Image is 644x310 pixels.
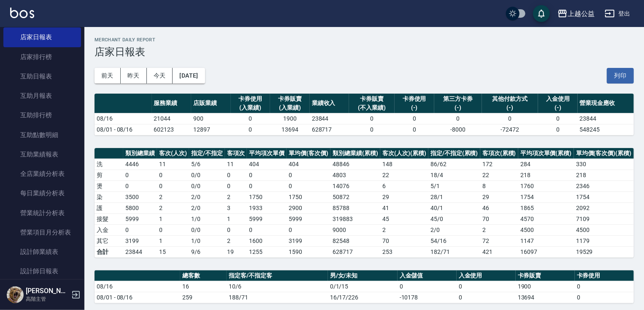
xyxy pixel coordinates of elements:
[95,113,152,124] td: 08/16
[3,242,81,261] a: 設計師業績表
[3,164,81,183] a: 全店業績分析表
[518,213,574,224] td: 4570
[287,159,330,170] td: 404
[152,124,192,135] td: 602123
[123,246,157,257] td: 23844
[380,235,428,246] td: 70
[538,124,578,135] td: 0
[330,202,380,213] td: 85788
[578,124,634,135] td: 548245
[330,170,380,181] td: 4803
[380,191,428,202] td: 29
[351,94,392,103] div: 卡券販賣
[516,281,575,292] td: 1900
[518,202,574,213] td: 1865
[231,124,271,135] td: 0
[95,246,123,257] td: 合計
[123,224,157,235] td: 0
[518,224,574,235] td: 4500
[330,235,380,246] td: 82548
[225,181,247,191] td: 0
[482,124,538,135] td: -72472
[380,224,428,235] td: 2
[538,113,578,124] td: 0
[328,270,398,281] th: 男/女/未知
[480,159,518,170] td: 172
[225,159,247,170] td: 11
[191,94,231,113] th: 店販業績
[225,246,247,257] td: 19
[480,246,518,257] td: 421
[351,103,392,112] div: (不入業績)
[330,213,380,224] td: 319883
[191,124,231,135] td: 12897
[330,148,380,159] th: 類別總業績(累積)
[3,47,81,67] a: 店家排行榜
[480,213,518,224] td: 70
[330,246,380,257] td: 628717
[434,124,482,135] td: -8000
[189,148,225,159] th: 指定/不指定
[95,281,180,292] td: 08/16
[482,113,538,124] td: 0
[480,148,518,159] th: 客項次(累積)
[189,170,225,181] td: 0 / 0
[225,224,247,235] td: 0
[3,67,81,86] a: 互助日報表
[287,224,330,235] td: 0
[574,246,634,257] td: 19529
[26,295,69,303] p: 高階主管
[428,191,480,202] td: 28 / 1
[428,246,480,257] td: 182/71
[157,159,189,170] td: 11
[480,181,518,191] td: 8
[574,181,634,191] td: 2346
[480,224,518,235] td: 2
[189,235,225,246] td: 1 / 0
[247,224,287,235] td: 0
[95,213,123,224] td: 接髮
[189,181,225,191] td: 0 / 0
[568,8,595,19] div: 上越公益
[123,191,157,202] td: 3500
[180,270,227,281] th: 總客數
[380,159,428,170] td: 148
[380,213,428,224] td: 45
[157,235,189,246] td: 1
[518,159,574,170] td: 284
[3,27,81,47] a: 店家日報表
[428,181,480,191] td: 5 / 1
[95,46,634,58] h3: 店家日報表
[189,224,225,235] td: 0 / 0
[287,213,330,224] td: 5999
[3,125,81,145] a: 互助點數明細
[26,287,69,295] h5: [PERSON_NAME]
[3,105,81,125] a: 互助排行榜
[287,191,330,202] td: 1750
[380,246,428,257] td: 253
[518,235,574,246] td: 1147
[225,235,247,246] td: 2
[349,113,395,124] td: 0
[173,68,205,84] button: [DATE]
[480,235,518,246] td: 72
[480,170,518,181] td: 22
[601,6,634,22] button: 登出
[428,170,480,181] td: 18 / 4
[575,281,634,292] td: 0
[95,292,180,303] td: 08/01 - 08/16
[123,181,157,191] td: 0
[287,170,330,181] td: 0
[95,148,634,258] table: a dense table
[247,170,287,181] td: 0
[574,191,634,202] td: 1754
[7,286,24,303] img: Person
[225,202,247,213] td: 3
[287,235,330,246] td: 3199
[157,224,189,235] td: 0
[484,94,536,103] div: 其他付款方式
[3,183,81,203] a: 每日業績分析表
[287,181,330,191] td: 0
[574,159,634,170] td: 330
[457,281,516,292] td: 0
